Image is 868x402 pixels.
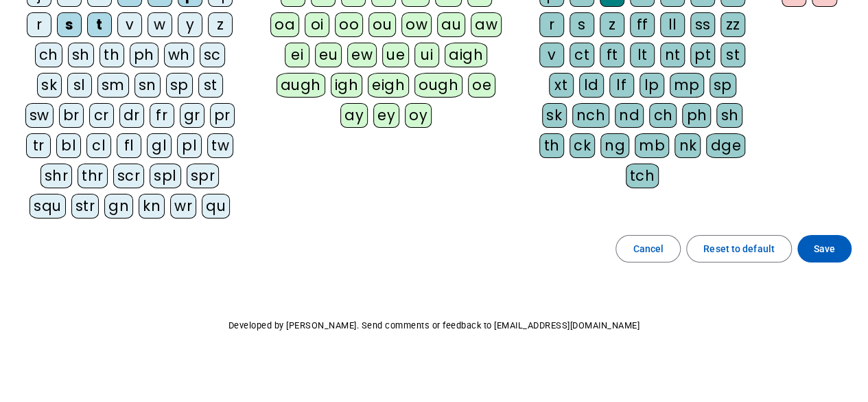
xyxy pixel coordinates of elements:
div: ck [570,133,595,158]
div: ch [35,43,62,67]
div: wh [164,43,194,67]
button: Save [797,235,852,263]
div: sn [134,73,161,98]
div: z [600,12,624,37]
div: igh [331,73,363,98]
div: sh [716,103,742,128]
div: nch [572,103,610,128]
div: shr [40,164,73,188]
div: s [570,12,594,37]
div: cr [89,103,114,128]
div: oa [270,12,299,37]
div: ng [600,133,629,158]
div: ou [368,12,396,37]
div: spr [187,164,220,188]
div: sm [97,73,129,98]
div: oi [305,12,329,37]
div: ui [414,43,439,67]
div: z [208,12,233,37]
div: oe [468,73,495,98]
p: Developed by [PERSON_NAME]. Send comments or feedback to [EMAIL_ADDRESS][DOMAIN_NAME] [11,317,857,334]
div: sh [68,43,94,67]
div: squ [30,194,66,219]
div: qu [202,194,230,219]
div: sk [37,73,62,98]
div: pt [690,43,715,67]
div: gn [104,194,133,219]
div: lt [630,43,655,67]
div: ch [649,103,677,128]
div: ct [570,43,594,67]
div: ey [373,103,399,128]
div: au [437,12,465,37]
div: r [539,12,564,37]
button: Reset to default [686,235,792,263]
button: Cancel [615,235,681,263]
span: Cancel [633,241,664,257]
div: mp [670,73,704,98]
div: v [117,12,142,37]
div: spl [150,164,181,188]
div: r [27,12,51,37]
div: ft [600,43,624,67]
div: eigh [368,73,409,98]
div: scr [113,164,145,188]
div: w [148,12,172,37]
div: aigh [445,43,487,67]
div: eu [315,43,342,67]
div: mb [635,133,669,158]
div: oo [335,12,363,37]
div: nk [675,133,701,158]
div: cl [86,133,111,158]
div: sp [166,73,193,98]
div: gr [180,103,204,128]
div: lp [640,73,664,98]
div: sl [67,73,92,98]
div: kn [139,194,165,219]
div: pl [177,133,202,158]
div: dge [706,133,745,158]
div: st [720,43,745,67]
div: st [198,73,223,98]
div: ue [382,43,409,67]
div: zz [720,12,745,37]
div: s [57,12,82,37]
div: oy [405,103,432,128]
div: gl [147,133,172,158]
div: augh [277,73,325,98]
div: tch [626,164,659,188]
div: nt [660,43,685,67]
div: pr [210,103,235,128]
div: th [99,43,124,67]
div: ow [401,12,432,37]
div: xt [549,73,574,98]
div: y [178,12,202,37]
div: ough [414,73,462,98]
div: thr [78,164,108,188]
div: ay [340,103,368,128]
div: bl [56,133,81,158]
div: th [539,133,564,158]
div: str [71,194,99,219]
div: dr [119,103,144,128]
span: Reset to default [703,241,775,257]
div: sw [25,103,54,128]
div: ff [630,12,655,37]
div: ph [130,43,159,67]
span: Save [814,241,835,257]
div: fr [150,103,174,128]
div: sk [542,103,567,128]
div: wr [170,194,196,219]
div: fl [117,133,141,158]
div: ph [682,103,711,128]
div: aw [471,12,502,37]
div: sc [200,43,225,67]
div: v [539,43,564,67]
div: tw [207,133,233,158]
div: t [87,12,112,37]
div: lf [609,73,634,98]
div: ll [660,12,685,37]
div: ew [347,43,377,67]
div: sp [709,73,736,98]
div: ss [690,12,715,37]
